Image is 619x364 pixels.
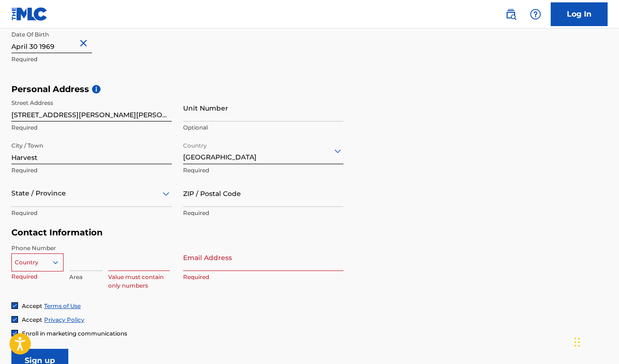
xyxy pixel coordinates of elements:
[92,85,101,93] span: i
[22,302,42,309] span: Accept
[183,123,343,132] p: Optional
[11,209,172,217] p: Required
[11,227,343,238] h5: Contact Information
[11,7,48,21] img: MLC Logo
[22,316,42,323] span: Accept
[12,317,18,322] img: checkbox
[44,302,81,309] a: Terms of Use
[183,273,343,281] p: Required
[44,316,84,323] a: Privacy Policy
[183,136,207,150] label: Country
[183,209,343,217] p: Required
[22,330,127,337] span: Enroll in marketing communications
[526,5,545,24] div: Help
[69,273,102,281] p: Area
[11,55,172,64] p: Required
[183,166,343,175] p: Required
[108,273,170,290] p: Value must contain only numbers
[530,9,541,20] img: help
[183,139,343,162] div: [GEOGRAPHIC_DATA]
[11,166,172,175] p: Required
[572,318,619,364] iframe: Chat Widget
[12,330,18,336] img: checkbox
[574,328,580,356] div: Drag
[501,5,520,24] a: Public Search
[78,29,92,58] button: Close
[12,303,18,308] img: checkbox
[505,9,517,20] img: search
[11,84,608,95] h5: Personal Address
[551,2,608,26] a: Log In
[11,123,172,132] p: Required
[11,272,64,281] p: Required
